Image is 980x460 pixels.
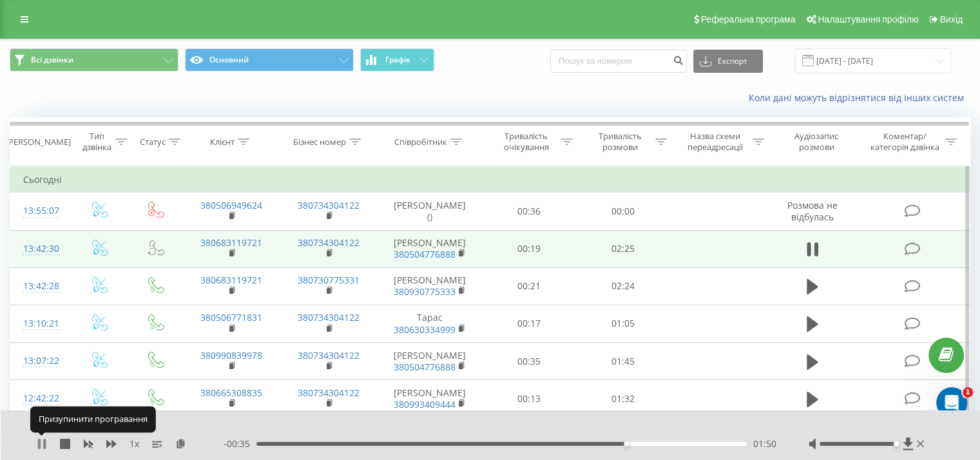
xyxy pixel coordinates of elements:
[10,48,178,72] button: Всі дзвінки
[483,230,576,267] td: 00:19
[576,343,669,380] td: 01:45
[81,131,111,153] div: Тип дзвінка
[23,274,57,299] div: 13:42:28
[298,199,360,211] a: 380734304122
[818,14,918,24] span: Налаштування профілю
[23,236,57,262] div: 13:42:30
[483,193,576,230] td: 00:36
[624,441,629,446] div: Accessibility label
[23,349,57,374] div: 13:07:22
[576,380,669,417] td: 01:32
[576,193,669,230] td: 00:00
[10,167,970,193] td: Сьогодні
[394,137,447,148] div: Співробітник
[210,137,235,148] div: Клієнт
[6,137,71,148] div: [PERSON_NAME]
[779,131,854,153] div: Аудіозапис розмови
[867,131,942,153] div: Коментар/категорія дзвінка
[576,267,669,305] td: 02:24
[200,349,262,361] a: 380990839978
[385,55,410,64] span: Графік
[23,386,57,411] div: 12:42:22
[30,407,156,432] div: Призупинити програвання
[360,48,434,72] button: Графік
[394,361,456,373] a: 380504776888
[701,14,796,24] span: Реферальна програма
[394,285,456,298] a: 380930775333
[23,311,57,336] div: 13:10:21
[378,305,483,342] td: Тарас
[494,131,559,153] div: Тривалість очікування
[576,230,669,267] td: 02:25
[893,441,898,446] div: Accessibility label
[378,193,483,230] td: [PERSON_NAME] ()
[298,311,360,323] a: 380734304122
[483,305,576,342] td: 00:17
[588,131,652,153] div: Тривалість розмови
[140,137,166,148] div: Статус
[394,248,456,260] a: 380504776888
[185,48,354,72] button: Основний
[940,14,963,24] span: Вихід
[963,387,973,398] span: 1
[200,311,262,323] a: 380506771831
[298,274,360,286] a: 380730775331
[394,398,456,410] a: 380993409444
[749,91,970,104] a: Коли дані можуть відрізнятися вiд інших систем
[693,50,763,73] button: Експорт
[576,305,669,342] td: 01:05
[200,199,262,211] a: 380506949624
[31,55,73,65] span: Всі дзвінки
[200,274,262,286] a: 380683119721
[936,387,967,418] iframe: Intercom live chat
[224,437,256,450] span: - 00:35
[483,267,576,305] td: 00:21
[200,236,262,249] a: 380683119721
[550,50,687,73] input: Пошук за номером
[378,230,483,267] td: [PERSON_NAME]
[298,349,360,361] a: 380734304122
[378,380,483,417] td: [PERSON_NAME]
[130,437,139,450] span: 1 x
[682,131,749,153] div: Назва схеми переадресації
[787,199,838,223] span: Розмова не відбулась
[378,343,483,380] td: [PERSON_NAME]
[200,387,262,399] a: 380665308835
[293,137,346,148] div: Бізнес номер
[394,323,456,336] a: 380630334999
[298,387,360,399] a: 380734304122
[378,267,483,305] td: [PERSON_NAME]
[483,380,576,417] td: 00:13
[298,236,360,249] a: 380734304122
[23,198,57,224] div: 13:55:07
[483,343,576,380] td: 00:35
[753,437,776,450] span: 01:50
